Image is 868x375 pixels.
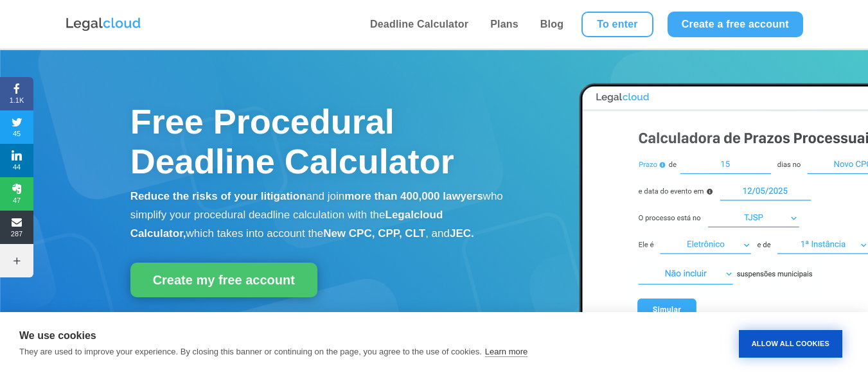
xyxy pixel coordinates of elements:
font: We use cookies [19,330,96,341]
font: They are used to improve your experience. By closing this banner or continuing on the page, you a... [19,347,482,356]
img: Legalcloud Logo [65,16,142,33]
font: who simplify your procedural deadline calculation with the [130,190,503,221]
font: New CPC, CPP, CLT [323,227,425,240]
font: JEC. [450,227,474,240]
font: , and [425,227,450,240]
a: Learn more [485,347,527,357]
font: Create a free account [682,19,789,30]
font: Deadline Calculator [370,19,468,30]
font: 1.1K [10,96,24,104]
font: Reduce the risks of your litigation [130,190,306,202]
font: Plans [490,19,518,30]
font: more than 400,000 lawyers [344,190,483,202]
font: Blog [540,19,563,30]
a: To enter [581,12,653,37]
font: 287 [11,230,22,238]
font: Allow All Cookies [752,340,829,347]
font: 47 [13,196,21,204]
font: and join [306,190,345,202]
font: 44 [13,163,21,171]
font: To enter [597,19,638,30]
a: Create my free account [130,263,317,297]
font: 45 [13,130,21,137]
font: Create my free account [153,273,295,287]
button: Allow All Cookies [739,330,842,358]
font: which takes into account the [186,227,324,240]
a: Create a free account [668,12,803,37]
font: Free Procedural Deadline Calculator [130,102,454,180]
font: Legalcloud Calculator, [130,209,443,240]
